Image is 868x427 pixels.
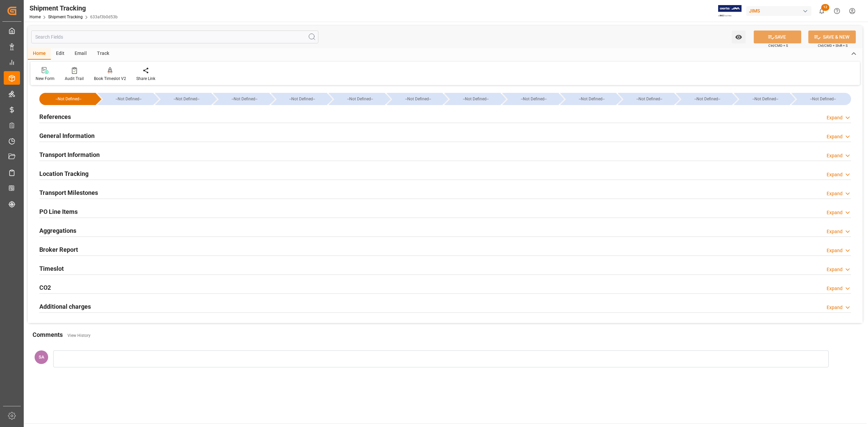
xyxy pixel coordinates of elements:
div: --Not Defined-- [502,93,558,105]
div: Book Timeslot V2 [94,76,126,82]
div: New Form [36,76,55,82]
div: --Not Defined-- [683,93,732,105]
div: --Not Defined-- [509,93,558,105]
input: Search Fields [31,30,318,43]
div: Expand [827,228,843,235]
h2: Comments [33,330,63,339]
div: Shipment Tracking [29,3,118,13]
div: --Not Defined-- [271,93,327,105]
span: Ctrl/CMD + S [768,43,788,48]
h2: General Information [39,131,95,140]
h2: Aggregations [39,226,76,235]
div: --Not Defined-- [741,93,790,105]
h2: PO Line Items [39,207,78,216]
img: Exertis%20JAM%20-%20Email%20Logo.jpg_1722504956.jpg [718,5,742,17]
div: Expand [827,114,843,121]
div: --Not Defined-- [618,93,674,105]
h2: CO2 [39,283,51,292]
button: open menu [732,30,746,43]
div: --Not Defined-- [278,93,327,105]
div: Home [28,48,51,60]
h2: References [39,112,71,121]
div: Edit [51,48,70,60]
div: JIMS [746,6,811,16]
h2: Transport Milestones [39,188,98,197]
button: JIMS [746,4,814,17]
div: --Not Defined-- [97,93,154,105]
div: --Not Defined-- [220,93,269,105]
div: --Not Defined-- [451,93,500,105]
div: Expand [827,285,843,292]
button: show 12 new notifications [814,3,829,19]
div: Email [70,48,92,60]
div: Expand [827,133,843,140]
span: 12 [821,4,829,11]
div: --Not Defined-- [393,93,443,105]
div: --Not Defined-- [560,93,616,105]
span: Ctrl/CMD + Shift + S [818,43,848,48]
div: --Not Defined-- [387,93,443,105]
div: --Not Defined-- [213,93,269,105]
button: Help Center [829,3,845,19]
button: SAVE & NEW [808,30,856,43]
h2: Timeslot [39,264,64,273]
div: --Not Defined-- [104,93,154,105]
div: --Not Defined-- [734,93,790,105]
div: --Not Defined-- [46,93,91,105]
a: Home [29,15,41,19]
div: --Not Defined-- [791,93,851,105]
a: Shipment Tracking [48,15,83,19]
div: --Not Defined-- [676,93,732,105]
h2: Additional charges [39,302,91,311]
div: Expand [827,209,843,216]
div: --Not Defined-- [798,93,848,105]
h2: Location Tracking [39,169,88,178]
span: SA [39,354,44,360]
div: --Not Defined-- [444,93,500,105]
div: --Not Defined-- [625,93,674,105]
div: Expand [827,171,843,178]
a: View History [67,333,91,338]
div: Expand [827,304,843,311]
h2: Broker Report [39,245,78,254]
div: --Not Defined-- [162,93,211,105]
div: Share Link [136,76,155,82]
div: Expand [827,190,843,197]
div: --Not Defined-- [567,93,616,105]
h2: Transport Information [39,150,100,159]
div: Expand [827,266,843,273]
button: SAVE [754,30,801,43]
div: --Not Defined-- [39,93,96,105]
div: --Not Defined-- [329,93,385,105]
div: Expand [827,247,843,254]
div: Track [92,48,114,60]
div: Expand [827,152,843,159]
div: --Not Defined-- [335,93,385,105]
div: --Not Defined-- [155,93,211,105]
div: Audit Trail [65,76,84,82]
